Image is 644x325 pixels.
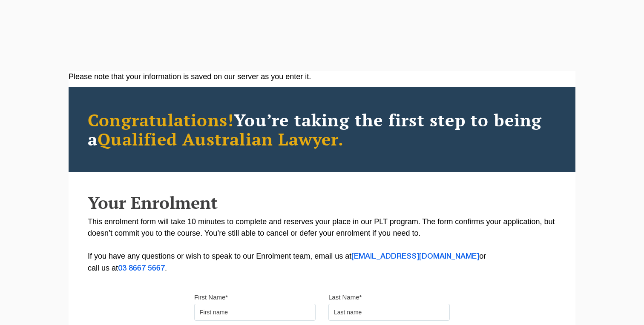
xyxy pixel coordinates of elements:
span: Qualified Australian Lawyer. [98,128,344,150]
h2: You’re taking the first step to being a [88,110,556,148]
h2: Your Enrolment [88,193,556,212]
a: 03 8667 5667 [118,265,165,272]
span: Congratulations! [88,108,234,131]
input: First name [194,304,316,321]
label: Last Name* [328,293,362,302]
div: Please note that your information is saved on our server as you enter it. [69,71,575,83]
label: First Name* [194,293,228,302]
input: Last name [328,304,450,321]
p: This enrolment form will take 10 minutes to complete and reserves your place in our PLT program. ... [88,216,556,274]
a: [EMAIL_ADDRESS][DOMAIN_NAME] [351,253,479,260]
